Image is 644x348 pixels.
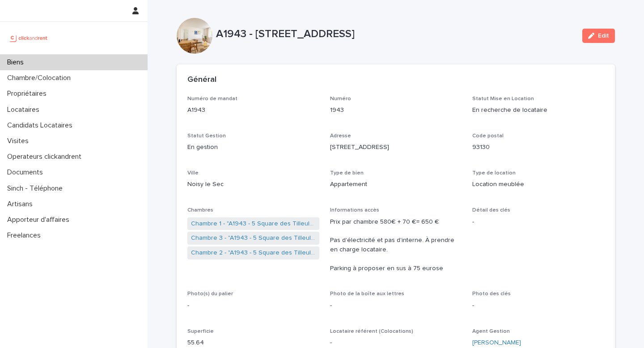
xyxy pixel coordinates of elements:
span: Informations accès [330,208,379,213]
p: Sinch - Téléphone [4,184,70,193]
p: A1943 [187,106,319,115]
p: - [472,217,604,227]
p: 55.64 [187,338,319,348]
p: En recherche de locataire [472,106,604,115]
p: Location meublée [472,180,604,189]
a: Chambre 1 - "A1943 - 5 Square des Tilleuls, Noisy le Sec 93130" [191,219,316,229]
img: UCB0brd3T0yccxBKYDjQ [7,29,51,47]
p: - [330,338,462,348]
p: - [330,301,462,310]
span: Locataire référent (Colocations) [330,329,413,334]
span: Type de bien [330,170,364,176]
p: - [472,301,604,310]
span: Photo de la boîte aux lettres [330,291,404,297]
span: Numéro [330,96,351,102]
p: Appartement [330,180,462,189]
span: Chambres [187,208,213,213]
p: En gestion [187,143,319,152]
p: Documents [4,168,50,177]
span: Détail des clés [472,208,510,213]
p: Artisans [4,200,40,208]
span: Edit [598,33,609,39]
span: Superficie [187,329,214,334]
p: Noisy le Sec [187,180,319,189]
span: Statut Mise en Location [472,96,534,102]
p: 1943 [330,106,462,115]
a: Chambre 3 - "A1943 - 5 Square des Tilleuls, Noisy le Sec 93130" [191,233,316,243]
span: Ville [187,170,199,176]
a: [PERSON_NAME] [472,338,521,348]
h2: Général [187,75,216,85]
p: Biens [4,58,31,67]
button: Edit [582,29,615,43]
p: - [187,301,319,310]
p: [STREET_ADDRESS] [330,143,462,152]
p: Propriétaires [4,89,54,98]
p: Freelances [4,231,48,240]
p: Locataires [4,106,47,114]
p: 93130 [472,143,604,152]
span: Adresse [330,133,351,139]
p: Visites [4,137,36,145]
span: Code postal [472,133,504,139]
p: Operateurs clickandrent [4,153,89,161]
p: Chambre/Colocation [4,74,78,82]
span: Statut Gestion [187,133,226,139]
p: Prix par chambre 580€ + 70 €= 650 € Pas d'électricité et pas d'interne. À prendre en charge locat... [330,217,462,273]
span: Photo des clés [472,291,511,297]
p: Candidats Locataires [4,121,80,130]
span: Type de location [472,170,516,176]
span: Agent Gestion [472,329,510,334]
p: A1943 - [STREET_ADDRESS] [216,28,575,41]
a: Chambre 2 - "A1943 - 5 Square des Tilleuls, Noisy le Sec 93130" [191,248,316,258]
span: Photo(s) du palier [187,291,233,297]
span: Numéro de mandat [187,96,237,102]
p: Apporteur d'affaires [4,216,76,224]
